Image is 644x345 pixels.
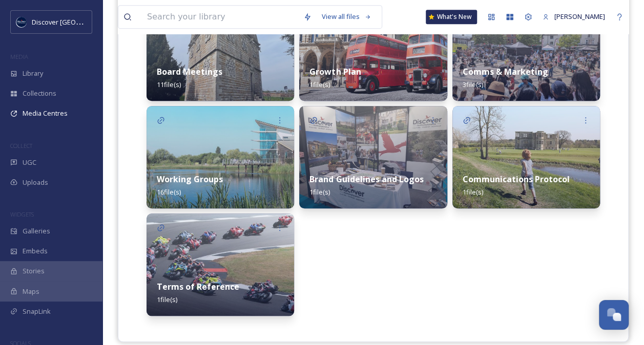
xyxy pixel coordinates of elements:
[309,174,423,185] strong: Brand Guidelines and Logos
[309,66,361,77] strong: Growth Plan
[23,89,56,98] span: Collections
[23,307,51,316] span: SnapLink
[23,226,50,236] span: Galleries
[16,17,27,27] img: Untitled%20design%20%282%29.png
[309,80,330,89] span: 1 file(s)
[554,12,605,21] span: [PERSON_NAME]
[157,187,181,197] span: 16 file(s)
[10,53,28,60] span: MEDIA
[299,106,447,208] img: 71c7b32b-ac08-45bd-82d9-046af5700af1.jpg
[463,66,548,77] strong: Comms & Marketing
[157,174,223,185] strong: Working Groups
[23,109,68,118] span: Media Centres
[463,80,483,89] span: 3 file(s)
[23,178,48,187] span: Uploads
[23,287,39,296] span: Maps
[537,7,610,27] a: [PERSON_NAME]
[317,7,377,27] a: View all files
[142,6,298,28] input: Search your library
[309,187,330,197] span: 1 file(s)
[10,210,34,218] span: WIDGETS
[426,10,477,24] a: What's New
[32,17,125,27] span: Discover [GEOGRAPHIC_DATA]
[599,300,629,330] button: Open Chat
[463,187,483,197] span: 1 file(s)
[10,142,32,149] span: COLLECT
[23,158,36,167] span: UGC
[23,69,43,78] span: Library
[23,246,48,256] span: Embeds
[452,106,600,208] img: 0c84a837-7e82-45db-8c4d-a7cc46ec2f26.jpg
[147,213,294,316] img: d9b36da6-a600-4734-a8c2-d1cb49eadf6f.jpg
[157,281,239,292] strong: Terms of Reference
[463,174,570,185] strong: Communications Protocol
[157,80,181,89] span: 11 file(s)
[157,66,222,77] strong: Board Meetings
[157,295,177,304] span: 1 file(s)
[23,266,45,276] span: Stories
[147,106,294,208] img: 5e704d69-6593-43ce-b5d6-cc1eb7eb219d.jpg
